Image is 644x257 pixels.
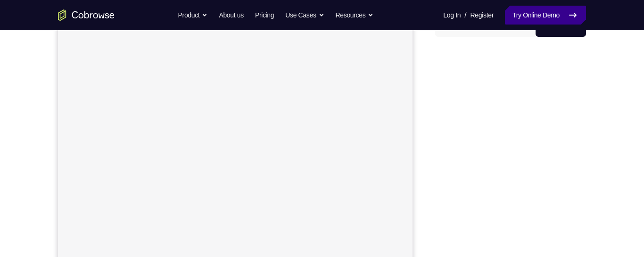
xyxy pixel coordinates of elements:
[285,6,324,25] button: Use Cases
[505,6,586,25] a: Try Online Demo
[443,6,461,25] a: Log In
[58,9,115,21] a: Go to the home page
[255,6,274,25] a: Pricing
[464,9,466,21] span: /
[336,6,374,25] button: Resources
[219,6,243,25] a: About us
[471,6,494,25] a: Register
[178,6,208,25] button: Product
